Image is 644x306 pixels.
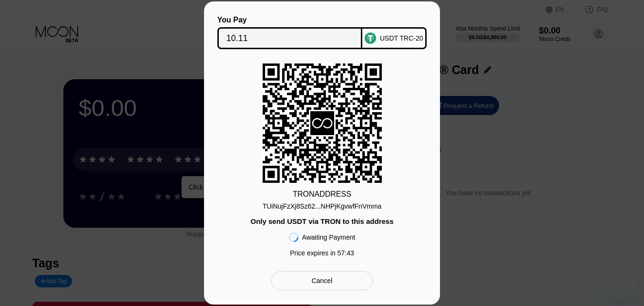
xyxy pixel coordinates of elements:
div: Cancel [312,276,333,285]
div: Awaiting Payment [302,233,356,241]
div: Only send USDT via TRON to this address [250,217,393,225]
iframe: Button to launch messaging window [606,268,636,298]
div: You PayUSDT TRC-20 [218,16,426,49]
div: TRON ADDRESS [293,190,351,199]
div: You Pay [217,16,363,24]
div: TUiNujFzXj8Sz62...NHPjKgvwfFnVmma [263,202,382,210]
div: TUiNujFzXj8Sz62...NHPjKgvwfFnVmma [263,199,382,210]
div: USDT TRC-20 [380,34,423,42]
div: Price expires in [290,249,354,257]
span: 57 : 43 [337,249,354,257]
div: Cancel [271,271,373,290]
